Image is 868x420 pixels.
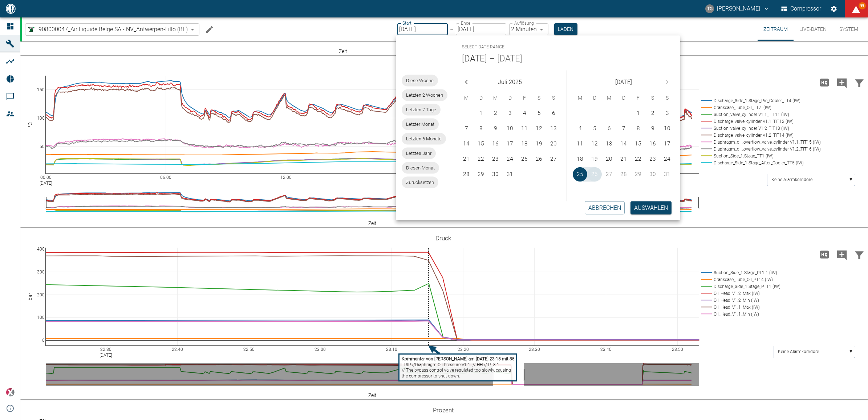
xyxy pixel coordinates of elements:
button: 22 [474,152,488,167]
span: Juli 2025 [498,77,522,87]
button: 20 [546,137,561,151]
button: 25 [517,152,532,167]
button: 18 [517,137,532,151]
span: Letztes Jahr [402,150,436,157]
button: 17 [503,137,517,151]
span: Letzten 2 Wochen [402,92,447,99]
button: 5 [532,106,546,121]
button: Compressor [780,2,823,15]
button: 21 [616,152,631,167]
button: Machine bearbeiten [202,22,217,37]
button: 29 [474,167,488,182]
button: 2 [645,106,660,121]
span: Dienstag [588,91,601,105]
button: System [832,17,865,41]
label: Start [402,20,411,26]
span: Mittwoch [489,91,502,105]
button: 17 [660,137,674,151]
tspan: Kommentar von [PERSON_NAME] am [DATE] 23:15 mit 85.028 [402,356,523,361]
button: Daten filtern [851,245,868,264]
div: Letzten 2 Wochen [402,89,447,101]
button: Previous month [459,75,474,89]
button: 24 [660,152,674,167]
div: Diesen Monat [402,162,439,173]
button: 5 [587,121,602,136]
div: TG [705,4,714,13]
button: Kommentar hinzufügen [833,73,851,92]
button: 10 [503,121,517,136]
button: 21 [459,152,474,167]
button: Daten filtern [851,73,868,92]
button: 13 [546,121,561,136]
span: Donnerstag [617,91,630,105]
button: 14 [459,137,474,151]
input: DD.MM.YYYY [397,23,448,35]
span: Montag [573,91,587,105]
button: 22 [631,152,645,167]
button: 24 [503,152,517,167]
button: 6 [546,106,561,121]
div: Letzter Monat [402,118,439,130]
button: 8 [631,121,645,136]
button: 11 [517,121,532,136]
button: 23 [645,152,660,167]
span: Hohe Auflösung [816,79,833,85]
button: 15 [474,137,488,151]
text: Keine Alarmkorridore [771,177,812,182]
span: Hohe Auflösung [816,251,833,257]
button: 26 [587,167,602,182]
button: 26 [532,152,546,167]
span: Sonntag [547,91,560,105]
div: Zurücksetzen [402,176,438,188]
button: Einstellungen [827,2,840,15]
button: 1 [474,106,488,121]
button: 11 [573,137,587,151]
button: 23 [488,152,503,167]
span: Zurücksetzen [402,179,438,186]
button: thomas.gregoir@neuman-esser.com [704,2,771,15]
img: logo [5,4,16,13]
span: [DATE] [462,53,487,64]
button: 13 [602,137,616,151]
button: 25 [573,167,587,182]
button: 8 [474,121,488,136]
tspan: TRIP //Diaphragm Oil Pressure V1.1 // HH // PT8.1 [402,362,499,367]
span: Diesen Monat [402,164,439,172]
input: DD.MM.YYYY [456,23,506,35]
button: Kommentar hinzufügen [833,245,851,264]
button: 7 [459,121,474,136]
label: Ende [461,20,470,26]
button: 9 [645,121,660,136]
button: Abbrechen [585,201,625,214]
div: Diese Woche [402,75,438,86]
div: Letzten 7 Tage [402,104,441,115]
button: 20 [602,152,616,167]
h5: – [487,53,497,64]
text: Keine Alarmkorridore [778,349,819,354]
button: 3 [660,106,674,121]
button: 12 [587,137,602,151]
tspan: the compressor to shut down. [402,373,460,379]
span: Samstag [532,91,545,105]
span: Mittwoch [603,91,616,105]
button: 15 [631,137,645,151]
span: Donnerstag [503,91,516,105]
span: Letzter Monat [402,121,439,128]
button: 3 [503,106,517,121]
button: 6 [602,121,616,136]
img: Xplore Logo [6,388,15,397]
div: Letztes Jahr [402,147,436,159]
button: [DATE] [497,53,522,64]
button: 31 [503,167,517,182]
tspan: // The bypass control valve regulated too slowly, causing [402,368,511,373]
span: Sonntag [661,91,674,105]
span: Diese Woche [402,77,438,84]
button: 9 [488,121,503,136]
button: 10 [660,121,674,136]
span: Letzten 6 Monate [402,135,446,143]
span: 908000047_Air Liquide Belge SA - NV_Antwerpen-Lillo (BE) [38,25,188,33]
span: Samstag [646,91,659,105]
button: 7 [616,121,631,136]
button: 18 [573,152,587,167]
